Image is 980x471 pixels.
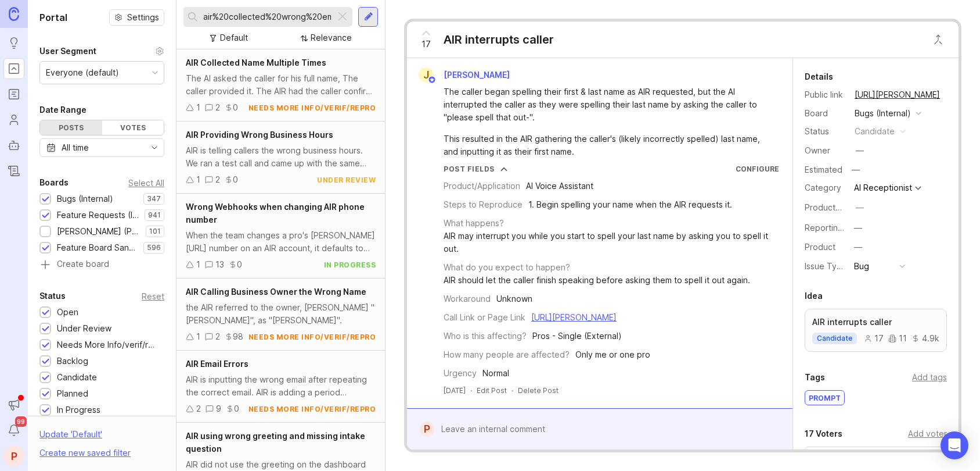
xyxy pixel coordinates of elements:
div: Call Link or Page Link [444,311,525,324]
div: 0 [234,402,239,415]
div: 0 [233,101,238,114]
p: AIR interrupts caller [812,316,939,328]
div: Owner [805,144,845,157]
label: Issue Type [805,261,847,271]
div: Add tags [912,371,947,384]
span: AIR Collected Name Multiple Times [186,58,326,67]
img: Canny Home [9,7,19,20]
div: Under Review [57,322,111,335]
div: 13 [215,258,224,271]
div: AIR may interrupt you while you start to spell your last name by asking you to spell it out. [444,230,779,255]
div: Everyone (default) [46,66,119,79]
input: Search... [203,10,331,23]
div: Post Fields [444,164,495,174]
a: [URL][PERSON_NAME] [531,312,617,322]
div: AIR is telling callers the wrong business hours. We ran a test call and came up with the same iss... [186,144,376,170]
div: 98 [233,330,243,343]
label: Reporting Team [805,223,867,233]
div: — [854,222,862,234]
a: AIR Collected Name Multiple TimesThe AI asked the caller for his full name, The caller provided i... [176,49,385,122]
div: Board [805,107,845,120]
div: What do you expect to happen? [444,261,570,274]
div: Needs More Info/verif/repro [57,338,158,351]
div: Create new saved filter [39,447,131,459]
div: Open Intercom Messenger [941,431,968,459]
div: needs more info/verif/repro [248,404,376,414]
div: Date Range [39,103,87,117]
p: 347 [147,194,161,204]
div: Urgency [444,367,477,380]
p: 596 [147,243,161,252]
a: J[PERSON_NAME] [412,67,519,83]
div: prompt [805,391,844,405]
svg: toggle icon [145,143,164,152]
div: Category [805,181,845,194]
div: Posts [40,120,102,135]
div: P [420,422,434,437]
a: Portal [3,58,24,79]
div: J [419,67,434,83]
p: 941 [148,210,161,220]
div: User Segment [39,44,96,58]
span: Settings [127,12,159,23]
span: AIR Providing Wrong Business Hours [186,130,333,140]
div: Idea [805,289,823,303]
a: Wrong Webhooks when changing AIR phone numberWhen the team changes a pro's [PERSON_NAME][URL] num... [176,194,385,279]
div: Bug [854,260,869,273]
div: 1 [196,173,200,186]
a: [URL][PERSON_NAME] [851,87,943,102]
button: Settings [109,9,164,26]
div: · [470,386,472,395]
a: Create board [39,260,164,270]
p: candidate [817,334,852,343]
div: Status [805,125,845,138]
div: in progress [324,260,376,270]
div: under review [317,175,376,185]
div: Edit Post [477,386,507,395]
div: Votes [102,120,164,135]
a: Configure [736,165,779,173]
div: candidate [855,125,895,138]
div: Status [39,289,66,303]
div: 1 [196,330,200,343]
div: The caller began spelling their first & last name as AIR requested, but the AI interrupted the ca... [444,85,769,124]
div: How many people are affected? [444,348,570,361]
div: Default [220,31,248,44]
div: 11 [888,334,907,342]
a: Changelog [3,160,24,181]
div: — [856,144,864,157]
div: 17 Voters [805,427,842,441]
div: AIR is inputting the wrong email after repeating the correct email. AIR is adding a period betwee... [186,373,376,399]
label: Product [805,242,835,252]
div: 0 [237,258,242,271]
div: 1. Begin spelling your name when the AIR requests it. [528,198,732,211]
div: Only me or one pro [575,348,650,361]
div: Add voter [908,427,947,440]
div: Feature Board Sandbox [DATE] [57,241,138,254]
span: Wrong Webhooks when changing AIR phone number [186,202,365,224]
span: AIR Calling Business Owner the Wrong Name [186,287,366,297]
button: Post Fields [444,164,507,174]
div: Unknown [496,292,532,305]
div: 2 [215,101,220,114]
div: 17 [864,334,884,342]
div: The AI asked the caller for his full name, The caller provided it. The AIR had the caller confirm... [186,72,376,98]
div: Details [805,70,833,84]
div: When the team changes a pro's [PERSON_NAME][URL] number on an AIR account, it defaults to VR webh... [186,229,376,255]
div: AIR should let the caller finish speaking before asking them to spell it out again. [444,274,750,287]
div: Boards [39,176,69,190]
div: Relevance [311,31,352,44]
button: Close button [927,28,950,51]
button: ProductboardID [852,200,867,215]
label: ProductboardID [805,202,866,212]
button: P [3,445,24,466]
div: Open [57,306,78,319]
div: AI Voice Assistant [526,180,593,192]
button: Notifications [3,420,24,441]
div: Public link [805,88,845,101]
div: AI Receptionist [854,184,912,192]
a: AIR interrupts callercandidate17114.9k [805,309,947,352]
h1: Portal [39,10,67,24]
div: the AIR referred to the owner, [PERSON_NAME] "[PERSON_NAME]", as "[PERSON_NAME]". [186,301,376,327]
